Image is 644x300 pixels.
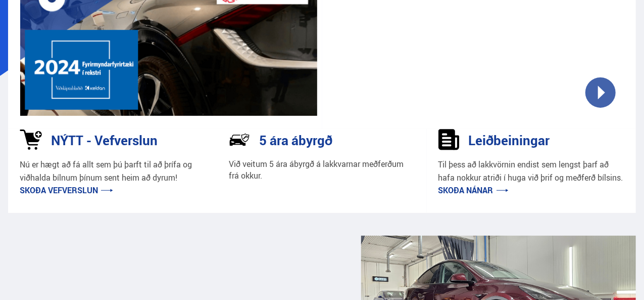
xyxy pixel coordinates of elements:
[469,133,550,148] h3: Leiðbeiningar
[8,4,38,34] button: Opna LiveChat spjallviðmót
[20,158,206,184] p: Nú er hægt að fá allt sem þú þarft til að þrífa og viðhalda bílnum þínum sent heim að dyrum!
[259,133,332,148] h3: 5 ára ábyrgð
[438,185,509,196] a: Skoða nánar
[229,129,250,150] img: NP-R9RrMhXQFCiaa.svg
[51,133,158,148] h3: NÝTT - Vefverslun
[20,129,42,150] img: 1kVRZhkadjUD8HsE.svg
[229,158,415,182] p: Við veitum 5 ára ábyrgð á lakkvarnar meðferðum frá okkur.
[20,185,113,196] a: Skoða vefverslun
[438,158,624,184] p: Til þess að lakkvörnin endist sem lengst þarf að hafa nokkur atriði í huga við þrif og meðferð bí...
[438,129,460,150] img: sDldwouBCQTERH5k.svg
